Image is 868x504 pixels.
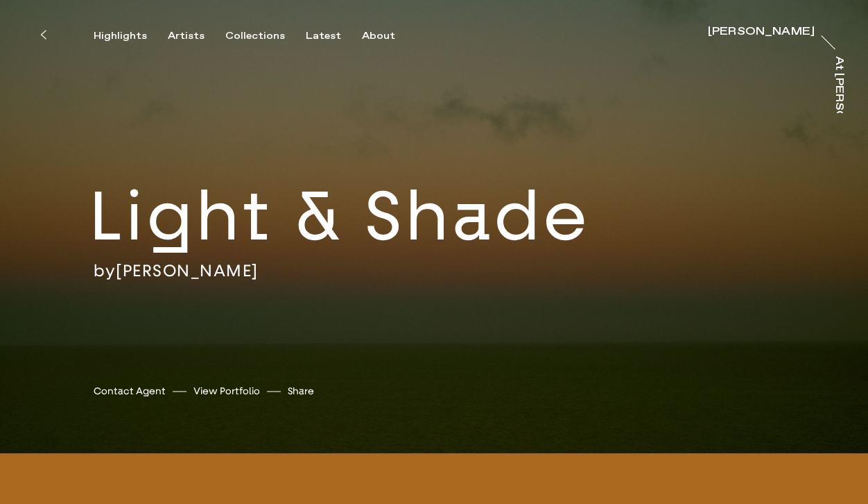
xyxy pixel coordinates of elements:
[94,260,116,280] span: by
[225,30,306,42] button: Collections
[168,30,205,42] div: Artists
[362,30,416,42] button: About
[168,30,225,42] button: Artists
[831,56,844,113] a: At [PERSON_NAME]
[94,30,147,42] div: Highlights
[225,30,285,42] div: Collections
[288,382,314,401] button: Share
[89,173,684,260] h2: Light & Shade
[94,30,168,42] button: Highlights
[116,260,259,280] a: [PERSON_NAME]
[306,30,362,42] button: Latest
[833,56,844,180] div: At [PERSON_NAME]
[306,30,341,42] div: Latest
[94,384,166,398] a: Contact Agent
[193,384,260,398] a: View Portfolio
[708,26,815,40] a: [PERSON_NAME]
[362,30,395,42] div: About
